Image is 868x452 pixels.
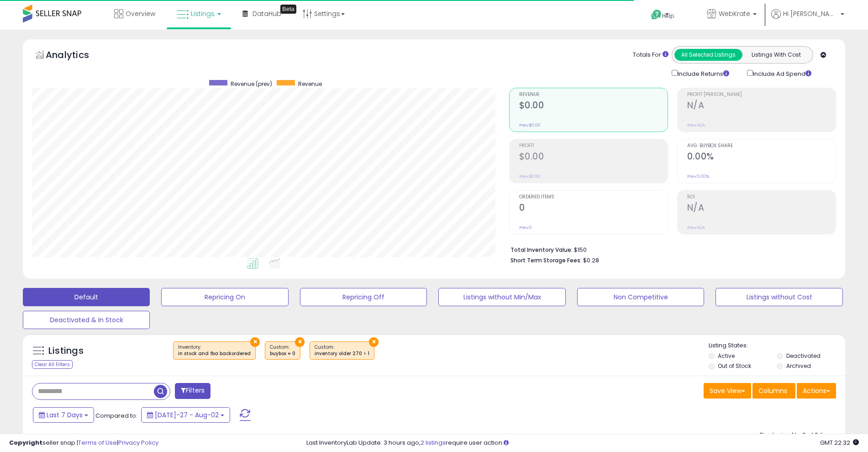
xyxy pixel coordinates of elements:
[687,195,836,200] span: ROI
[786,362,811,370] label: Archived
[253,9,281,18] span: DataHub
[644,2,692,30] a: Help
[270,351,295,357] div: buybox = 0
[178,344,251,357] span: Inventory :
[231,80,272,88] span: Revenue (prev)
[421,438,446,447] a: 2 listings
[438,288,565,306] button: Listings without Min/Max
[651,9,662,21] i: Get Help
[665,68,740,79] div: Include Returns
[9,438,42,447] strong: Copyright
[687,144,836,149] span: Avg. Buybox Share
[23,311,150,329] button: Deactivated & In Stock
[46,48,107,64] h5: Analytics
[33,407,94,423] button: Last 7 Days
[687,225,705,230] small: Prev: N/A
[270,344,295,357] span: Custom:
[783,9,838,18] span: Hi [PERSON_NAME]
[178,351,251,357] div: in stock and fba backordered
[300,288,427,306] button: Repricing Off
[687,151,836,164] h2: 0.00%
[175,383,210,399] button: Filters
[95,411,137,420] span: Compared to:
[47,410,83,420] span: Last 7 Days
[306,439,859,447] div: Last InventoryLab Update: 3 hours ago, require user action.
[519,151,668,164] h2: $0.00
[519,144,668,149] span: Profit
[771,9,844,30] a: Hi [PERSON_NAME]
[797,383,836,399] button: Actions
[519,122,541,128] small: Prev: $0.00
[295,337,305,347] button: ×
[583,256,599,265] span: $0.28
[704,383,751,399] button: Save View
[315,351,369,357] div: inventory older 270 > 1
[786,352,821,360] label: Deactivated
[687,100,836,112] h2: N/A
[715,288,842,306] button: Listings without Cost
[740,68,826,79] div: Include Ad Spend
[742,49,810,61] button: Listings With Cost
[687,122,705,128] small: Prev: N/A
[758,386,787,395] span: Columns
[519,174,541,179] small: Prev: $0.00
[23,288,150,306] button: Default
[519,100,668,112] h2: $0.00
[674,49,742,61] button: All Selected Listings
[369,337,379,347] button: ×
[519,225,532,230] small: Prev: 0
[155,410,219,420] span: [DATE]-27 - Aug-02
[709,341,845,350] p: Listing States:
[118,438,158,447] a: Privacy Policy
[78,438,117,447] a: Terms of Use
[510,244,829,255] li: $150
[752,383,795,399] button: Columns
[519,92,668,97] span: Revenue
[298,80,322,88] span: Revenue
[718,352,735,360] label: Active
[315,344,369,357] span: Custom:
[161,288,288,306] button: Repricing On
[126,9,155,18] span: Overview
[687,174,709,179] small: Prev: 0.00%
[9,439,158,447] div: seller snap | |
[191,9,215,18] span: Listings
[577,288,704,306] button: Non Competitive
[510,246,573,254] b: Total Inventory Value:
[280,5,296,14] div: Tooltip anchor
[519,202,668,215] h2: 0
[719,9,750,18] span: WebKrate
[718,362,751,370] label: Out of Stock
[687,92,836,97] span: Profit [PERSON_NAME]
[519,195,668,200] span: Ordered Items
[510,256,582,264] b: Short Term Storage Fees:
[633,51,668,59] div: Totals For
[760,431,836,440] div: Displaying 1 to 2 of 2 items
[250,337,260,347] button: ×
[141,407,230,423] button: [DATE]-27 - Aug-02
[662,12,674,20] span: Help
[32,360,73,369] div: Clear All Filters
[820,438,859,447] span: 2025-08-10 22:32 GMT
[687,202,836,215] h2: N/A
[48,345,84,357] h5: Listings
